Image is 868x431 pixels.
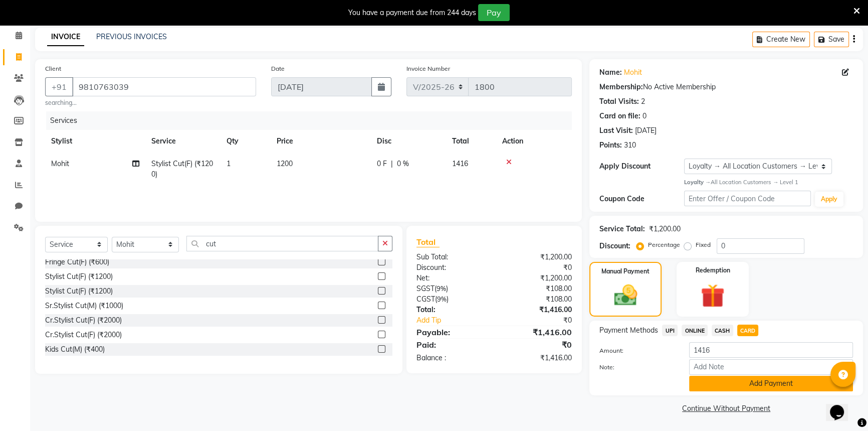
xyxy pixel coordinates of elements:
[696,240,711,249] label: Fixed
[45,98,256,107] small: searching...
[227,159,231,168] span: 1
[45,64,61,73] label: Client
[684,179,711,186] strong: Loyalty →
[689,376,853,391] button: Add Payment
[416,237,440,247] span: Total
[599,82,643,92] div: Membership:
[662,325,678,336] span: UPI
[496,130,572,153] th: Action
[377,159,387,169] span: 0 F
[437,295,447,303] span: 9%
[221,130,271,153] th: Qty
[446,130,496,153] th: Total
[45,77,73,96] button: +91
[45,330,122,340] div: Cr.Stylist Cut(F) (₹2000)
[409,273,494,283] div: Net:
[45,130,145,153] th: Stylist
[684,178,853,187] div: All Location Customers → Level 1
[409,339,494,351] div: Paid:
[599,140,622,151] div: Points:
[648,240,680,249] label: Percentage
[599,161,684,172] div: Apply Discount
[409,315,509,326] a: Add Tip
[45,359,105,369] div: Kids Cut(M) (₹400)
[737,325,759,336] span: CARD
[271,64,285,73] label: Date
[45,344,105,355] div: Kids Cut(M) (₹400)
[599,67,622,78] div: Name:
[599,125,633,136] div: Last Visit:
[409,353,494,363] div: Balance :
[494,283,579,294] div: ₹108.00
[46,111,579,130] div: Services
[409,262,494,273] div: Discount:
[478,4,510,21] button: Pay
[494,273,579,283] div: ₹1,200.00
[416,284,435,293] span: SGST
[271,130,371,153] th: Price
[45,286,113,297] div: Stylist Cut(F) (₹1200)
[752,32,810,47] button: Create New
[348,8,476,18] div: You have a payment due from 244 days
[599,111,640,121] div: Card on file:
[607,282,644,309] img: _cash.svg
[406,64,450,73] label: Invoice Number
[592,363,682,372] label: Note:
[599,325,658,336] span: Payment Methods
[277,159,293,168] span: 1200
[814,32,849,47] button: Save
[409,294,494,305] div: ( )
[641,96,645,107] div: 2
[409,326,494,338] div: Payable:
[186,236,378,251] input: Search or Scan
[591,403,861,414] a: Continue Without Payment
[409,283,494,294] div: ( )
[416,295,435,304] span: CGST
[45,271,113,282] div: Stylist Cut(F) (₹1200)
[689,359,853,375] input: Add Note
[437,284,446,293] span: 9%
[409,252,494,262] div: Sub Total:
[494,262,579,273] div: ₹0
[508,315,579,326] div: ₹0
[397,159,409,169] span: 0 %
[684,191,811,206] input: Enter Offer / Coupon Code
[601,267,649,276] label: Manual Payment
[635,125,657,136] div: [DATE]
[409,305,494,315] div: Total:
[96,32,167,41] a: PREVIOUS INVOICES
[494,305,579,315] div: ₹1,416.00
[45,257,109,267] div: Fringe Cut(F) (₹600)
[45,301,123,311] div: Sr.Stylist Cut(M) (₹1000)
[599,194,684,204] div: Coupon Code
[494,339,579,351] div: ₹0
[826,391,858,421] iframe: chat widget
[494,353,579,363] div: ₹1,416.00
[391,159,393,169] span: |
[47,28,84,46] a: INVOICE
[649,224,681,234] div: ₹1,200.00
[599,96,639,107] div: Total Visits:
[51,159,69,168] span: Mohit
[45,315,122,326] div: Cr.Stylist Cut(F) (₹2000)
[452,159,468,168] span: 1416
[599,241,630,251] div: Discount:
[599,224,645,234] div: Service Total:
[494,252,579,262] div: ₹1,200.00
[494,294,579,305] div: ₹108.00
[592,346,682,355] label: Amount:
[712,325,733,336] span: CASH
[371,130,446,153] th: Disc
[494,326,579,338] div: ₹1,416.00
[696,266,730,275] label: Redemption
[815,192,843,207] button: Apply
[642,111,646,121] div: 0
[151,159,213,179] span: Stylist Cut(F) (₹1200)
[682,325,708,336] span: ONLINE
[693,281,732,311] img: _gift.svg
[72,77,256,96] input: Search by Name/Mobile/Email/Code
[624,67,642,78] a: Mohit
[689,342,853,358] input: Amount
[599,82,853,92] div: No Active Membership
[145,130,221,153] th: Service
